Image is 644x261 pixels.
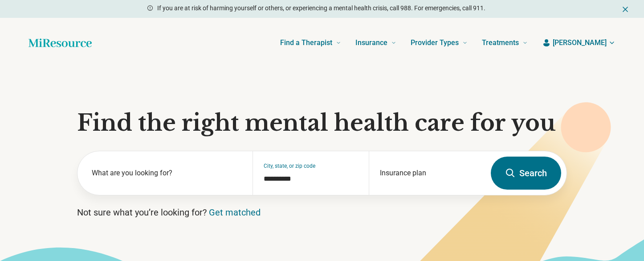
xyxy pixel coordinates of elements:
span: Provider Types [411,37,459,49]
button: [PERSON_NAME] [542,37,615,48]
a: Insurance [355,25,396,61]
a: Provider Types [411,25,468,61]
h1: Find the right mental health care for you [77,110,567,137]
p: Not sure what you’re looking for? [77,206,567,219]
a: Home page [29,34,92,52]
span: [PERSON_NAME] [553,37,607,48]
button: Dismiss [621,4,630,14]
span: Treatments [482,37,519,49]
a: Treatments [482,25,528,61]
a: Find a Therapist [280,25,341,61]
span: Insurance [355,37,387,49]
a: Get matched [209,207,261,218]
span: Find a Therapist [280,37,332,49]
button: Search [491,157,561,190]
label: What are you looking for? [92,168,242,178]
p: If you are at risk of harming yourself or others, or experiencing a mental health crisis, call 98... [157,4,485,13]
